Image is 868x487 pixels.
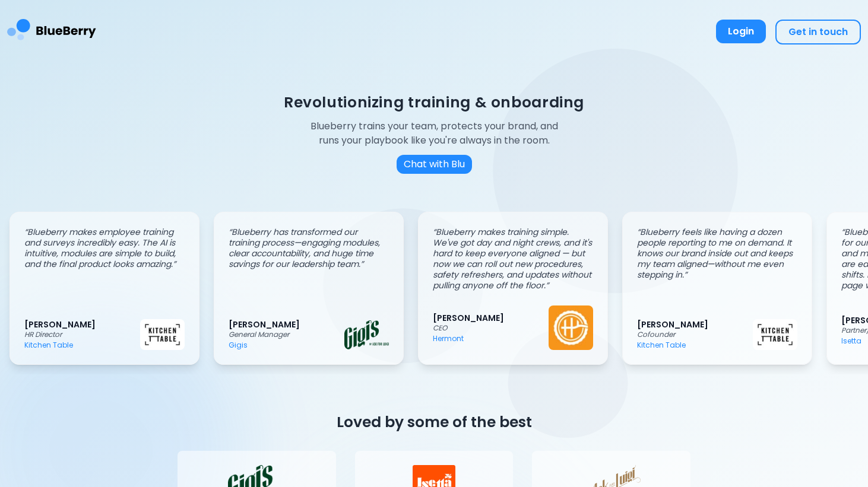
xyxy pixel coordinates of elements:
[716,20,766,44] a: Login
[775,20,861,44] button: Get in touch
[24,319,140,330] p: [PERSON_NAME]
[229,330,344,339] p: General Manager
[637,319,753,330] p: [PERSON_NAME]
[284,93,584,112] h1: Revolutionizing training & onboarding
[549,305,593,350] img: Hermont logo
[433,313,549,323] p: [PERSON_NAME]
[397,155,472,174] button: Chat with Blu
[24,340,140,350] p: Kitchen Table
[637,340,753,350] p: Kitchen Table
[178,412,690,432] h2: Loved by some of the best
[637,330,753,339] p: Cofounder
[229,340,344,350] p: Gigis
[344,320,389,349] img: Gigis logo
[301,119,567,148] p: Blueberry trains your team, protects your brand, and runs your playbook like you're always in the...
[24,227,185,269] p: “ Blueberry makes employee training and surveys incredibly easy. The AI is intuitive, modules are...
[24,330,140,339] p: HR Director
[433,227,593,291] p: “ Blueberry makes training simple. We've got day and night crews, and it's hard to keep everyone ...
[637,227,797,280] p: “ Blueberry feels like having a dozen people reporting to me on demand. It knows our brand inside...
[788,25,848,39] span: Get in touch
[140,319,185,350] img: Kitchen Table logo
[753,319,797,350] img: Kitchen Table logo
[229,227,389,269] p: “ Blueberry has transformed our training process—engaging modules, clear accountability, and huge...
[7,9,96,54] img: BlueBerry Logo
[229,319,344,330] p: [PERSON_NAME]
[433,334,549,343] p: Hermont
[433,323,549,333] p: CEO
[716,20,766,43] button: Login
